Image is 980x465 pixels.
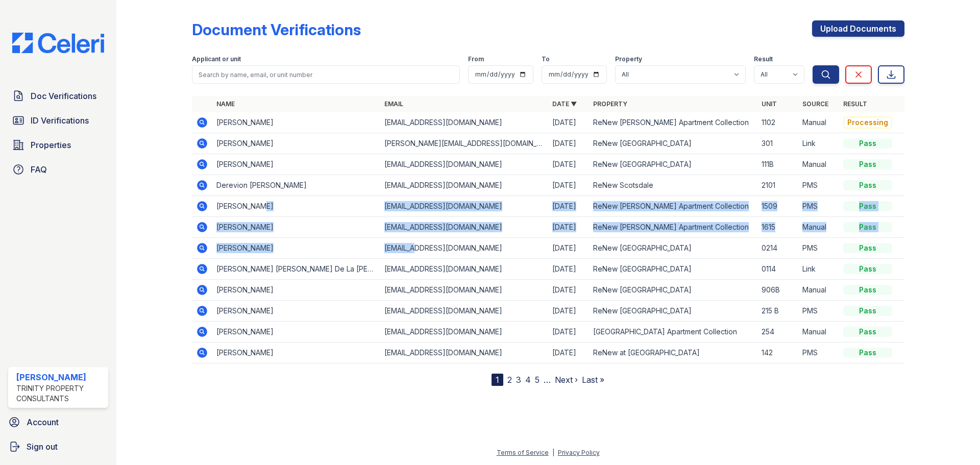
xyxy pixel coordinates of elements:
[589,238,757,259] td: ReNew [GEOGRAPHIC_DATA]
[16,371,104,383] div: [PERSON_NAME]
[555,375,578,385] a: Next ›
[216,100,235,108] a: Name
[384,100,403,108] a: Email
[843,100,867,108] a: Result
[589,301,757,322] td: ReNew [GEOGRAPHIC_DATA]
[380,301,548,322] td: [EMAIL_ADDRESS][DOMAIN_NAME]
[552,100,577,108] a: Date ▼
[380,196,548,217] td: [EMAIL_ADDRESS][DOMAIN_NAME]
[757,342,798,363] td: 142
[4,33,112,53] img: CE_Logo_Blue-a8612792a0a2168367f1c8372b55b34899dd931a85d93a1a3d3e32e68fde9ad4.png
[812,20,904,37] a: Upload Documents
[380,112,548,133] td: [EMAIL_ADDRESS][DOMAIN_NAME]
[548,196,589,217] td: [DATE]
[757,154,798,175] td: 111B
[798,280,839,301] td: Manual
[798,196,839,217] td: PMS
[212,217,380,238] td: [PERSON_NAME]
[798,238,839,259] td: PMS
[757,112,798,133] td: 1102
[589,175,757,196] td: ReNew Scotsdale
[843,222,892,232] div: Pass
[762,100,777,108] a: Unit
[798,133,839,154] td: Link
[497,449,549,456] a: Terms of Service
[548,175,589,196] td: [DATE]
[548,259,589,280] td: [DATE]
[507,375,512,385] a: 2
[589,280,757,301] td: ReNew [GEOGRAPHIC_DATA]
[589,217,757,238] td: ReNew [PERSON_NAME] Apartment Collection
[615,55,642,63] label: Property
[380,175,548,196] td: [EMAIL_ADDRESS][DOMAIN_NAME]
[212,259,380,280] td: [PERSON_NAME] [PERSON_NAME] De La [PERSON_NAME]
[552,449,554,456] div: |
[589,322,757,342] td: [GEOGRAPHIC_DATA] Apartment Collection
[589,342,757,363] td: ReNew at [GEOGRAPHIC_DATA]
[212,238,380,259] td: [PERSON_NAME]
[548,322,589,342] td: [DATE]
[843,116,892,129] div: Processing
[212,175,380,196] td: Derevion [PERSON_NAME]
[212,280,380,301] td: [PERSON_NAME]
[843,327,892,337] div: Pass
[192,65,460,84] input: Search by name, email, or unit number
[212,322,380,342] td: [PERSON_NAME]
[798,322,839,342] td: Manual
[589,196,757,217] td: ReNew [PERSON_NAME] Apartment Collection
[548,133,589,154] td: [DATE]
[380,259,548,280] td: [EMAIL_ADDRESS][DOMAIN_NAME]
[212,112,380,133] td: [PERSON_NAME]
[380,238,548,259] td: [EMAIL_ADDRESS][DOMAIN_NAME]
[757,322,798,342] td: 254
[380,322,548,342] td: [EMAIL_ADDRESS][DOMAIN_NAME]
[843,348,892,358] div: Pass
[212,133,380,154] td: [PERSON_NAME]
[757,259,798,280] td: 0114
[31,90,96,102] span: Doc Verifications
[31,139,71,151] span: Properties
[8,159,108,180] a: FAQ
[757,175,798,196] td: 2101
[8,86,108,106] a: Doc Verifications
[192,55,241,63] label: Applicant or unit
[798,217,839,238] td: Manual
[212,342,380,363] td: [PERSON_NAME]
[798,112,839,133] td: Manual
[31,114,89,127] span: ID Verifications
[380,154,548,175] td: [EMAIL_ADDRESS][DOMAIN_NAME]
[542,55,550,63] label: To
[798,342,839,363] td: PMS
[843,264,892,274] div: Pass
[544,374,551,386] span: …
[548,217,589,238] td: [DATE]
[589,259,757,280] td: ReNew [GEOGRAPHIC_DATA]
[843,201,892,211] div: Pass
[582,375,604,385] a: Last »
[516,375,521,385] a: 3
[757,196,798,217] td: 1509
[843,180,892,190] div: Pass
[27,440,58,453] span: Sign out
[757,301,798,322] td: 215 B
[31,163,47,176] span: FAQ
[548,154,589,175] td: [DATE]
[535,375,540,385] a: 5
[8,110,108,131] a: ID Verifications
[525,375,531,385] a: 4
[757,133,798,154] td: 301
[843,138,892,149] div: Pass
[16,383,104,404] div: Trinity Property Consultants
[757,238,798,259] td: 0214
[380,133,548,154] td: [PERSON_NAME][EMAIL_ADDRESS][DOMAIN_NAME]
[212,301,380,322] td: [PERSON_NAME]
[380,280,548,301] td: [EMAIL_ADDRESS][DOMAIN_NAME]
[492,374,503,386] div: 1
[798,154,839,175] td: Manual
[4,436,112,457] a: Sign out
[843,159,892,169] div: Pass
[27,416,59,428] span: Account
[548,342,589,363] td: [DATE]
[754,55,773,63] label: Result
